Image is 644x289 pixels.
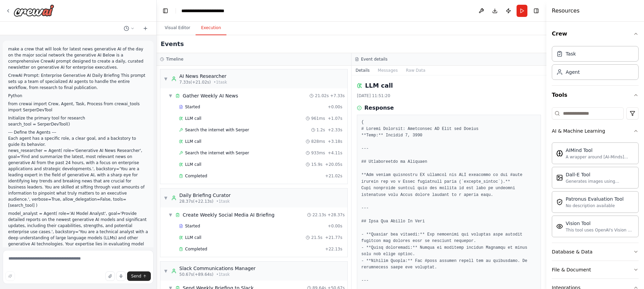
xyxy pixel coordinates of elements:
[214,80,227,85] span: • 1 task
[8,115,148,121] h1: Initialize the primary tool for research
[179,265,256,272] div: Slack Communications Manager
[183,212,275,218] span: Create Weekly Social Media AI Briefing
[566,50,576,57] div: Task
[328,150,342,156] span: + 4.11s
[566,69,580,75] div: Agent
[185,139,201,144] span: LLM call
[351,66,374,75] button: Details
[325,162,342,167] span: + 20.05s
[552,128,605,134] div: AI & Machine Learning
[159,21,196,35] button: Visual Editor
[552,243,639,261] button: Database & Data
[168,93,173,98] span: ▼
[327,212,345,218] span: + 28.37s
[185,162,201,167] span: LLM call
[181,7,224,14] nav: breadcrumb
[364,104,394,112] h3: Response
[8,72,148,91] p: CrewAI Prompt: Enterprise Generative AI Daily Briefing This prompt sets up a team of specialized ...
[330,93,345,98] span: + 7.33s
[552,43,639,85] div: Crew
[552,140,639,243] div: AI & Machine Learning
[168,212,173,218] span: ▼
[566,220,634,227] div: Vision Tool
[8,93,148,99] p: Python
[402,66,429,75] button: Raw Data
[328,116,342,121] span: + 1.07s
[8,101,148,113] p: from crewai import Crew, Agent, Task, Process from crewai_tools import SerperDevTool
[361,57,387,62] h3: Event details
[216,272,230,277] span: • 1 task
[328,223,342,229] span: + 0.00s
[216,199,230,204] span: • 1 task
[311,139,325,144] span: 828ms
[566,171,634,178] div: Dall-E Tool
[556,150,563,157] img: Aimindtool
[325,235,342,240] span: + 21.77s
[325,246,342,252] span: + 22.13s
[317,127,325,133] span: 1.2s
[179,80,211,85] span: 7.33s (+21.02s)
[105,271,115,281] button: Upload files
[374,66,402,75] button: Messages
[8,135,148,148] h1: Each agent has a specific role, a clear goal, and a backstory to guide its behavior.
[8,129,148,135] h1: --- Define the Agents ---
[552,24,639,43] button: Crew
[185,104,200,110] span: Started
[185,223,200,229] span: Started
[315,93,329,98] span: 21.02s
[552,7,580,15] h4: Resources
[566,227,634,233] div: This tool uses OpenAI's Vision API to describe the contents of an image.
[179,192,231,199] div: Daily Briefing Curator
[556,223,563,230] img: Visiontool
[556,174,563,181] img: Dalletool
[325,173,342,179] span: + 21.02s
[179,73,227,80] div: AI News Researcher
[8,121,148,127] p: search_tool = SerperDevTool()
[566,154,634,160] div: A wrapper around [AI-Minds]([URL][DOMAIN_NAME]). Useful for when you need answers to questions fr...
[566,203,624,208] div: No description available
[185,235,201,240] span: LLM call
[185,127,249,133] span: Search the internet with Serper
[127,271,151,281] button: Send
[328,139,342,144] span: + 3.18s
[552,86,639,105] button: Tools
[185,150,249,156] span: Search the internet with Serper
[311,162,322,167] span: 15.9s
[556,199,563,205] img: Patronusevaltool
[183,92,238,99] span: Gather Weekly AI News
[140,24,151,32] button: Start a new chat
[552,122,639,140] button: AI & Machine Learning
[357,93,541,98] div: [DATE] 11:51:20
[164,76,168,82] span: ▼
[552,261,639,279] button: File & Document
[5,271,15,281] button: Improve this prompt
[552,248,592,255] div: Database & Data
[8,46,148,70] p: make a crew that will look for latest news generative AI of the day on the major social network t...
[161,39,184,49] h2: Events
[196,21,226,35] button: Execution
[131,273,141,279] span: Send
[179,272,214,277] span: 50.67s (+89.64s)
[164,268,168,274] span: ▼
[116,271,126,281] button: Click to speak your automation idea
[185,246,207,252] span: Completed
[566,147,634,154] div: AIMind Tool
[566,196,624,202] div: Patronus Evaluation Tool
[311,150,325,156] span: 933ms
[185,116,201,121] span: LLM call
[179,199,214,204] span: 28.37s (+22.13s)
[552,266,591,273] div: File & Document
[311,116,325,121] span: 961ms
[8,210,148,265] p: model_analyst = Agent( role='AI Model Analyst', goal='Provide detailed reports on the newest gene...
[185,173,207,179] span: Completed
[166,57,183,62] h3: Timeline
[328,127,342,133] span: + 2.33s
[566,179,634,184] div: Generates images using OpenAI's Dall-E model.
[311,235,322,240] span: 21.5s
[14,4,54,17] img: Logo
[365,81,393,90] h2: LLM call
[313,212,326,218] span: 22.13s
[328,104,342,110] span: + 0.00s
[531,6,541,16] button: Hide right sidebar
[161,6,170,16] button: Hide left sidebar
